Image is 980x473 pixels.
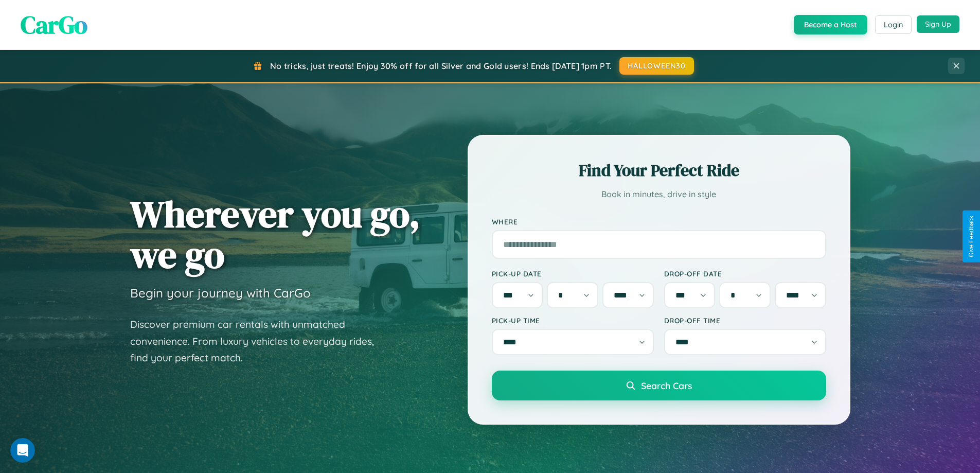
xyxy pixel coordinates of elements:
div: Give Feedback [968,216,975,257]
iframe: Intercom live chat [10,438,35,463]
label: Where [492,217,826,226]
label: Drop-off Time [664,316,826,325]
h3: Begin your journey with CarGo [130,285,311,301]
p: Discover premium car rentals with unmatched convenience. From luxury vehicles to everyday rides, ... [130,316,387,366]
h2: Find Your Perfect Ride [492,159,826,182]
label: Pick-up Date [492,269,654,278]
button: Search Cars [492,371,826,400]
label: Drop-off Date [664,269,826,278]
label: Pick-up Time [492,316,654,325]
span: No tricks, just treats! Enjoy 30% off for all Silver and Gold users! Ends [DATE] 1pm PT. [270,61,612,71]
button: Become a Host [794,15,867,34]
p: Book in minutes, drive in style [492,187,826,202]
h1: Wherever you go, we go [130,194,420,275]
span: Search Cars [641,380,692,391]
span: CarGo [21,8,87,42]
button: HALLOWEEN30 [619,57,694,75]
button: Login [875,15,912,34]
button: Sign Up [917,15,959,33]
